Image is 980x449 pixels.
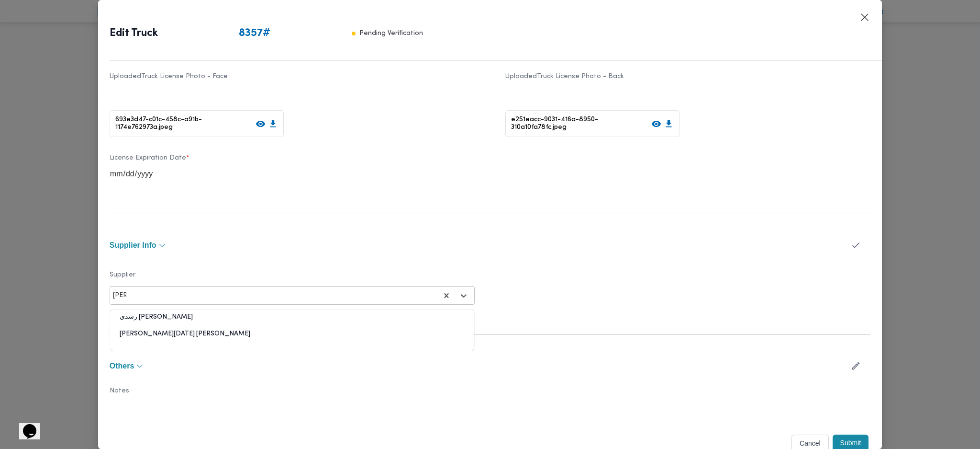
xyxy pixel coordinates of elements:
[110,73,228,88] label: Uploaded Truck License Photo - Face
[110,387,870,402] label: Notes
[859,12,870,23] button: Closes this modal window
[110,329,474,346] div: [PERSON_NAME][DATE] [PERSON_NAME]
[110,242,156,249] span: Supplier Info
[110,312,474,329] div: رشدي [PERSON_NAME]
[10,411,40,439] iframe: chat widget
[110,259,870,317] div: Supplier Info
[110,271,475,286] label: Supplier
[110,154,475,169] label: License Expiration Date
[110,169,475,179] input: DD/MM/YYY
[239,26,270,41] span: 8357 #
[110,380,870,433] div: Others
[110,12,423,56] div: Edit Truck
[505,110,679,137] div: e251eacc-9031-416a-8950-310a10fa78fc.jpeg
[110,110,284,137] div: 693e3d47-c01c-458c-a91b-1174e762973a.jpeg
[110,242,841,249] button: Supplier Info
[110,362,134,370] span: Others
[359,26,423,41] p: Pending Verification
[110,362,841,370] button: Others
[505,73,624,88] label: Uploaded Truck License Photo - Back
